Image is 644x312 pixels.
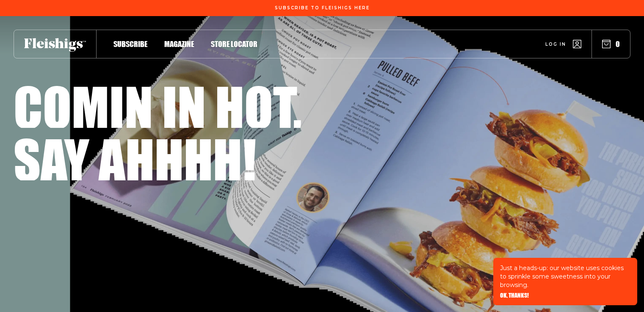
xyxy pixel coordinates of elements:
[545,40,581,48] a: Log in
[602,39,620,49] button: 0
[545,41,566,47] span: Log in
[211,38,257,50] a: Store locator
[164,39,194,49] span: Magazine
[14,80,302,133] h1: Comin in hot,
[500,264,630,289] p: Just a heads-up: our website uses cookies to sprinkle some sweetness into your browsing.
[113,38,147,50] a: Subscribe
[164,38,194,50] a: Magazine
[275,6,370,11] span: Subscribe To Fleishigs Here
[14,133,256,185] h1: Say ahhhh!
[500,293,529,298] button: OK, THANKS!
[113,39,147,49] span: Subscribe
[273,6,371,10] a: Subscribe To Fleishigs Here
[211,39,257,49] span: Store locator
